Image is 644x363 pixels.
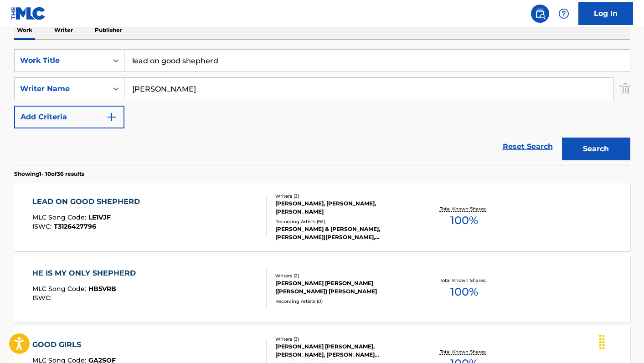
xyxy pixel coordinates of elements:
button: Add Criteria [14,106,124,128]
div: Writers ( 3 ) [275,193,413,199]
span: ISWC : [32,294,54,302]
img: help [558,8,569,19]
div: GOOD GIRLS [32,339,116,350]
img: MLC Logo [11,7,46,20]
div: Recording Artists ( 0 ) [275,298,413,305]
span: LE1VJF [88,213,111,221]
a: LEAD ON GOOD SHEPHERDMLC Song Code:LE1VJFISWC:T3126427796Writers (3)[PERSON_NAME], [PERSON_NAME],... [14,183,630,251]
img: Delete Criterion [620,77,630,100]
div: Recording Artists ( 92 ) [275,218,413,225]
div: Work Title [20,55,102,66]
p: Writer [52,20,76,40]
p: Publisher [92,20,125,40]
div: [PERSON_NAME] & [PERSON_NAME], [PERSON_NAME]|[PERSON_NAME], [PERSON_NAME], [PERSON_NAME], [PERSON... [275,225,413,241]
form: Search Form [14,49,630,165]
div: [PERSON_NAME] [PERSON_NAME] ([PERSON_NAME]) [PERSON_NAME] [275,279,413,296]
p: Total Known Shares: [440,277,489,284]
div: LEAD ON GOOD SHEPHERD [32,196,144,207]
span: T3126427796 [54,222,96,230]
a: Reset Search [498,137,557,157]
button: Search [562,138,630,160]
p: Total Known Shares: [440,348,489,355]
a: Public Search [531,5,549,23]
div: Writer Name [20,83,102,94]
span: 100 % [450,212,478,229]
div: HE IS MY ONLY SHEPHERD [32,268,140,279]
div: [PERSON_NAME], [PERSON_NAME], [PERSON_NAME] [275,199,413,216]
span: MLC Song Code : [32,213,88,221]
p: Work [14,20,35,40]
iframe: Chat Widget [598,319,644,363]
a: HE IS MY ONLY SHEPHERDMLC Song Code:HB5VRBISWC:Writers (2)[PERSON_NAME] [PERSON_NAME] ([PERSON_NA... [14,254,630,322]
div: Writers ( 3 ) [275,336,413,343]
a: Log In [578,2,633,25]
div: [PERSON_NAME] [PERSON_NAME], [PERSON_NAME], [PERSON_NAME] [PERSON_NAME] [275,343,413,359]
span: 100 % [450,284,478,300]
div: Help [555,5,573,23]
span: ISWC : [32,222,54,230]
div: Writers ( 2 ) [275,272,413,279]
img: 9d2ae6d4665cec9f34b9.svg [106,112,117,123]
p: Showing 1 - 10 of 36 results [14,170,84,178]
span: MLC Song Code : [32,285,88,293]
img: search [535,8,546,19]
p: Total Known Shares: [440,205,489,212]
span: HB5VRB [88,285,116,293]
div: Drag [595,328,609,356]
